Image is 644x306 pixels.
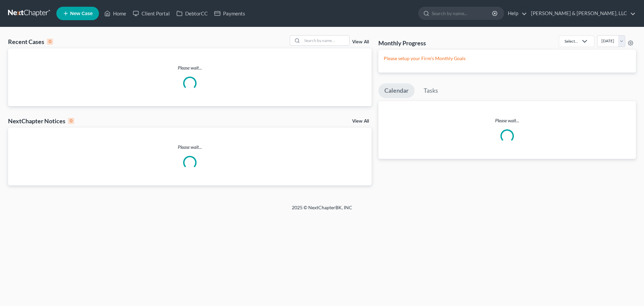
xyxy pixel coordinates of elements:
a: Client Portal [129,7,173,19]
a: View All [352,119,369,124]
a: [PERSON_NAME] & [PERSON_NAME], LLC [528,7,636,19]
input: Search by name... [302,36,349,45]
p: Please wait... [378,117,636,124]
a: DebtorCC [173,7,211,19]
a: Help [504,7,527,19]
div: 0 [47,39,53,45]
p: Please wait... [8,64,372,71]
a: Payments [211,7,249,19]
div: 2025 © NextChapterBK, INC [131,204,513,216]
input: Search by name... [432,7,493,19]
a: Tasks [418,83,444,98]
div: Select... [565,38,578,44]
h3: Monthly Progress [378,39,426,47]
div: NextChapter Notices [8,117,74,125]
p: Please setup your Firm's Monthly Goals [384,55,631,62]
p: Please wait... [8,144,372,150]
span: New Case [70,11,93,16]
a: Home [101,7,129,19]
div: 0 [68,118,74,124]
div: Recent Cases [8,38,53,46]
a: Calendar [378,83,415,98]
a: View All [352,40,369,44]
